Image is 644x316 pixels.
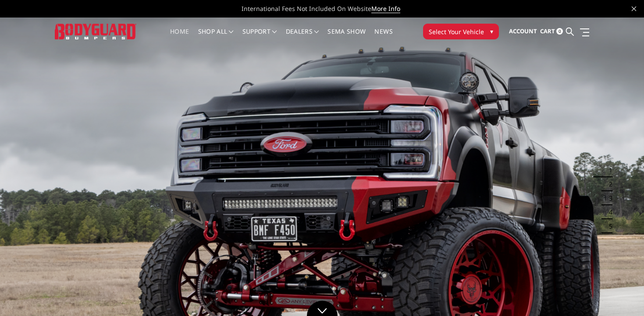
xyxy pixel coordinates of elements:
[509,27,537,35] span: Account
[540,20,563,43] a: Cart 0
[327,28,366,46] a: SEMA Show
[429,27,484,36] span: Select Your Vehicle
[604,163,612,177] button: 1 of 5
[374,28,392,46] a: News
[198,28,234,46] a: shop all
[423,24,499,39] button: Select Your Vehicle
[490,27,493,36] span: ▾
[604,191,612,205] button: 3 of 5
[604,205,612,219] button: 4 of 5
[540,27,555,35] span: Cart
[509,20,537,43] a: Account
[556,28,563,35] span: 0
[286,28,319,46] a: Dealers
[242,28,277,46] a: Support
[371,4,400,13] a: More Info
[604,177,612,191] button: 2 of 5
[170,28,189,46] a: Home
[55,24,137,40] img: BODYGUARD BUMPERS
[307,301,338,316] a: Click to Down
[604,219,612,233] button: 5 of 5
